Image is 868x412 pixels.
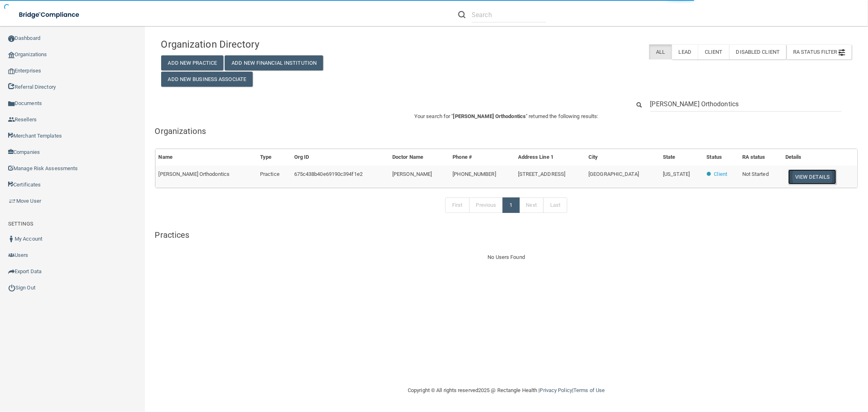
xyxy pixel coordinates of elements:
span: [GEOGRAPHIC_DATA] [588,171,639,177]
span: [PERSON_NAME] Orthodontics [453,113,526,119]
a: First [445,197,470,213]
a: Last [543,197,567,213]
img: enterprise.0d942306.png [8,68,15,74]
iframe: Drift Widget Chat Controller [728,355,858,387]
th: Doctor Name [389,149,449,166]
th: Type [257,149,291,166]
img: icon-export.b9366987.png [8,268,15,275]
label: All [649,44,671,59]
p: Your search for " " returned the following results: [155,112,858,121]
p: Client [714,169,728,179]
img: icon-filter@2x.21656d0b.png [839,49,845,56]
th: State [660,149,703,166]
span: [US_STATE] [663,171,690,177]
span: [STREET_ADDRESS] [518,171,566,177]
img: briefcase.64adab9b.png [8,197,16,205]
button: Add New Business Associate [161,72,253,87]
th: Address Line 1 [515,149,586,166]
img: ic_dashboard_dark.d01f4a41.png [8,35,15,42]
a: Terms of Use [573,387,605,393]
span: Not Started [742,171,769,177]
div: Copyright © All rights reserved 2025 @ Rectangle Health | | [358,377,655,403]
span: [PERSON_NAME] Orthodontics [159,171,230,177]
img: icon-documents.8dae5593.png [8,101,15,107]
label: SETTINGS [8,219,33,229]
th: Details [782,149,857,166]
th: Phone # [449,149,514,166]
button: View Details [788,169,836,184]
img: ic_user_dark.df1a06c3.png [8,236,15,242]
label: Client [698,44,729,59]
a: Previous [469,197,503,213]
div: No Users Found [155,252,858,262]
th: Org ID [291,149,389,166]
span: Practice [260,171,280,177]
label: Disabled Client [729,44,787,59]
button: Add New Financial Institution [225,55,323,70]
h5: Organizations [155,127,858,136]
th: City [585,149,660,166]
th: Name [155,149,257,166]
h5: Practices [155,230,858,239]
th: RA status [739,149,782,166]
span: [PHONE_NUMBER] [453,171,496,177]
img: ic_power_dark.7ecde6b1.png [8,284,15,291]
a: Privacy Policy [540,387,572,393]
img: ic_reseller.de258add.png [8,116,15,123]
span: 675c438b40e69190c394f1e2 [294,171,363,177]
input: Search [650,96,842,112]
img: bridge_compliance_login_screen.278c3ca4.svg [12,7,87,23]
button: Add New Practice [161,55,224,70]
label: Lead [672,44,698,59]
th: Status [704,149,739,166]
a: Next [519,197,544,213]
img: organization-icon.f8decf85.png [8,52,15,58]
span: RA Status Filter [793,49,845,55]
span: [PERSON_NAME] [392,171,432,177]
img: icon-users.e205127d.png [8,252,15,259]
h4: Organization Directory [161,39,383,50]
img: ic-search.3b580494.png [458,11,466,18]
input: Search [472,7,546,22]
a: 1 [503,197,519,213]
